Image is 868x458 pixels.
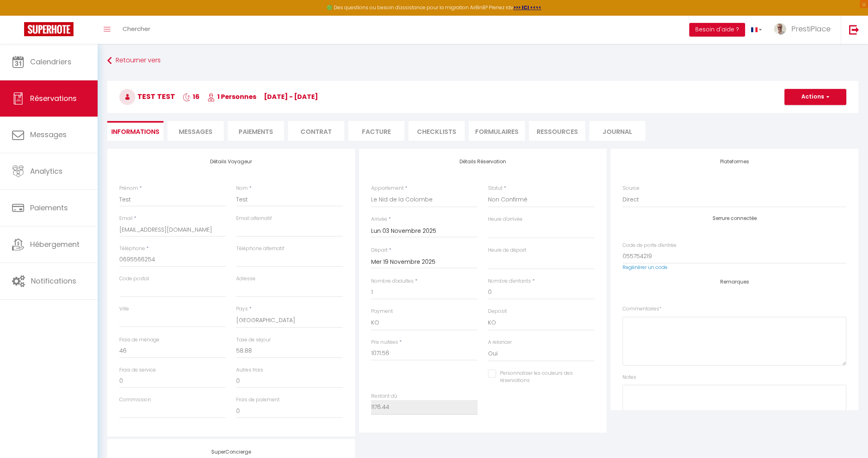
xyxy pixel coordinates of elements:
[107,121,163,141] li: Informations
[30,57,71,67] span: Calendriers
[207,92,256,101] span: 1 Personnes
[408,121,465,141] li: CHECKLISTS
[791,24,831,34] span: PrestiPlace
[849,25,859,35] img: logout
[371,185,404,192] label: Appartement
[30,129,67,140] span: Messages
[119,245,145,253] label: Téléphone
[623,242,676,249] label: Code de porte d'entrée
[288,121,344,141] li: Contrat
[119,396,151,404] label: Commission
[236,245,284,253] label: Téléphone alternatif
[179,127,212,136] span: Messages
[768,16,841,44] a: ... PrestiPlace
[371,277,414,285] label: Nombre d'adultes
[228,121,284,141] li: Paiements
[488,308,507,315] label: Deposit
[183,92,200,101] span: 16
[623,159,846,164] h4: Plateformes
[31,276,76,286] span: Notifications
[371,308,393,315] label: Payment
[119,336,159,344] label: Frais de ménage
[30,166,63,176] span: Analytics
[589,121,645,141] li: Journal
[689,23,745,37] button: Besoin d'aide ?
[371,392,397,400] label: Restant dû
[236,215,272,222] label: Email alternatif
[236,366,263,374] label: Autres frais
[488,185,502,192] label: Statut
[371,339,398,346] label: Prix nuitées
[774,23,786,35] img: ...
[119,215,133,222] label: Email
[119,366,156,374] label: Frais de service
[623,279,846,285] h4: Remarques
[784,89,846,105] button: Actions
[488,277,531,285] label: Nombre d'enfants
[119,275,149,283] label: Code postal
[371,159,595,164] h4: Détails Réservation
[488,339,512,346] label: A relancer
[513,4,541,11] a: >>> ICI <<<<
[623,185,639,192] label: Source
[488,246,526,254] label: Heure de départ
[623,264,668,271] a: Regénérer un code
[119,305,129,313] label: Ville
[119,449,343,455] h4: SuperConcierge
[529,121,585,141] li: Ressources
[30,239,80,249] span: Hébergement
[236,305,248,313] label: Pays
[236,185,248,192] label: Nom
[264,92,318,101] span: [DATE] - [DATE]
[119,185,138,192] label: Prénom
[488,216,523,223] label: Heure d'arrivée
[348,121,404,141] li: Facture
[30,93,77,103] span: Réservations
[469,121,525,141] li: FORMULAIRES
[236,396,280,404] label: Frais de paiement
[107,53,858,68] a: Retourner vers
[236,275,255,283] label: Adresse
[236,336,271,344] label: Taxe de séjour
[623,216,846,221] h4: Serrure connectée
[123,25,150,33] span: Chercher
[623,374,636,381] label: Notes
[371,216,387,223] label: Arrivée
[371,246,388,254] label: Départ
[30,203,68,213] span: Paiements
[116,16,156,44] a: Chercher
[623,305,662,313] label: Commentaires
[119,91,175,101] span: Test Test
[119,159,343,164] h4: Détails Voyageur
[24,22,74,36] img: Super Booking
